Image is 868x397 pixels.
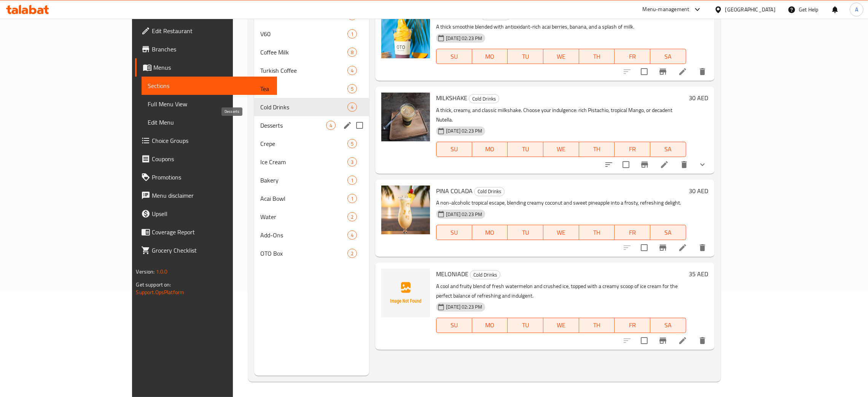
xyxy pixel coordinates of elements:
[440,144,469,155] span: SU
[254,116,369,134] div: Desserts4edit
[474,187,505,196] div: Cold Drinks
[653,144,683,155] span: SA
[546,320,576,331] span: WE
[508,49,543,64] button: TU
[693,155,712,174] button: show more
[582,51,612,62] span: TH
[135,22,277,40] a: Edit Restaurant
[348,140,357,147] span: 5
[511,320,540,331] span: TU
[136,267,154,277] span: Version:
[152,26,271,35] span: Edit Restaurant
[472,318,508,333] button: MO
[326,122,335,129] span: 4
[436,142,472,157] button: SU
[348,30,357,38] span: 1
[142,95,277,113] a: Full Menu View
[546,227,576,238] span: WE
[135,223,277,241] a: Coverage Report
[582,144,612,155] span: TH
[152,136,271,145] span: Choice Groups
[436,225,472,240] button: SU
[678,67,687,76] a: Edit menu item
[135,150,277,168] a: Coupons
[254,208,369,226] div: Water2
[347,157,357,166] div: items
[582,227,612,238] span: TH
[443,35,485,42] span: [DATE] 02:23 PM
[579,142,615,157] button: TH
[152,154,271,163] span: Coupons
[693,239,712,257] button: delete
[260,212,347,221] span: Water
[470,270,500,279] div: Cold Drinks
[650,49,686,64] button: SA
[381,186,430,234] img: PINA COLADA
[156,267,168,277] span: 1.0.0
[543,318,579,333] button: WE
[511,51,540,62] span: TU
[342,120,353,131] button: edit
[436,106,686,125] p: A thick, creamy, and classic milkshake. Choose your indulgence: rich Pistachio, tropical Mango, o...
[347,231,357,240] div: items
[436,22,686,32] p: A thick smoothie blended with antioxidant-rich acai berries, banana, and a splash of milk.
[579,49,615,64] button: TH
[260,176,347,185] span: Bakery
[136,287,184,297] a: Support.OpsPlatform
[650,142,686,157] button: SA
[260,139,347,148] span: Crepe
[678,336,687,345] a: Edit menu item
[643,5,690,14] div: Menu-management
[254,153,369,171] div: Ice Cream3
[348,67,357,74] span: 4
[440,51,469,62] span: SU
[436,49,472,64] button: SU
[348,250,357,257] span: 2
[260,121,326,130] span: Desserts
[654,62,672,81] button: Branch-specific-item
[260,66,347,75] span: Turkish Coffee
[348,232,357,239] span: 4
[472,49,508,64] button: MO
[260,231,347,240] div: Add-Ons
[254,25,369,43] div: V601
[475,187,504,196] span: Cold Drinks
[654,239,672,257] button: Branch-specific-item
[347,176,357,185] div: items
[543,142,579,157] button: WE
[508,142,543,157] button: TU
[436,92,467,104] span: MILKSHAKE
[260,48,347,57] span: Coffee Milk
[650,225,686,240] button: SA
[475,227,505,238] span: MO
[347,139,357,148] div: items
[347,194,357,203] div: items
[436,268,468,280] span: MELONIADE
[347,212,357,221] div: items
[470,271,500,279] span: Cold Drinks
[543,49,579,64] button: WE
[636,333,652,349] span: Select to update
[443,211,485,218] span: [DATE] 02:23 PM
[653,51,683,62] span: SA
[135,168,277,186] a: Promotions
[579,225,615,240] button: TH
[152,227,271,237] span: Coverage Report
[254,43,369,61] div: Coffee Milk8
[472,142,508,157] button: MO
[135,131,277,150] a: Choice Groups
[579,318,615,333] button: TH
[260,84,347,93] span: Tea
[348,49,357,56] span: 8
[600,155,618,174] button: sort-choices
[511,144,540,155] span: TU
[660,160,669,169] a: Edit menu item
[148,81,271,90] span: Sections
[475,51,505,62] span: MO
[254,80,369,98] div: Tea5
[254,244,369,263] div: OTO Box2
[260,157,347,166] div: Ice Cream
